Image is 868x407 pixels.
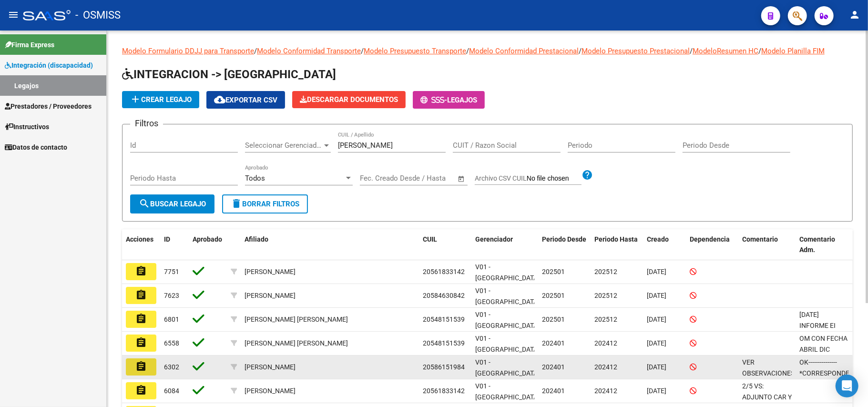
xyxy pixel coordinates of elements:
span: 6801 [164,315,179,323]
mat-icon: person [849,9,860,20]
span: 20561833142 [423,387,465,395]
div: [PERSON_NAME] [245,290,296,301]
input: Start date [360,174,391,183]
span: 202412 [594,363,617,371]
span: V01 - [GEOGRAPHIC_DATA] [475,335,540,353]
a: Modelo Presupuesto Transporte [364,47,466,55]
datatable-header-cell: Gerenciador [471,229,538,261]
button: Buscar Legajo [130,194,214,214]
datatable-header-cell: Aprobado [189,229,227,261]
button: Descargar Documentos [292,91,406,108]
span: 20586151984 [423,363,465,371]
datatable-header-cell: Creado [643,229,686,261]
span: Periodo Desde [542,235,586,243]
span: - [420,96,447,104]
span: V01 - [GEOGRAPHIC_DATA] [475,311,540,329]
span: [DATE] [647,339,666,347]
span: 202401 [542,339,565,347]
span: 202512 [594,315,617,323]
span: Aprobado [193,235,222,243]
mat-icon: add [130,93,141,105]
span: 20548151539 [423,339,465,347]
span: - OSMISS [75,5,121,26]
span: Creado [647,235,669,243]
span: V01 - [GEOGRAPHIC_DATA] [475,263,540,282]
span: 202512 [594,292,617,299]
span: Comentario Adm. [799,235,835,254]
span: Periodo Hasta [594,235,638,243]
datatable-header-cell: Periodo Desde [538,229,591,261]
span: [DATE] [647,363,666,371]
span: Prestadores / Proveedores [5,101,92,112]
span: [DATE] [647,387,666,395]
span: Seleccionar Gerenciador [245,141,322,150]
span: 20548151539 [423,315,465,323]
span: Firma Express [5,40,54,50]
span: 20584630842 [423,292,465,299]
button: Borrar Filtros [222,194,308,214]
span: Legajos [447,96,477,104]
span: Archivo CSV CUIL [475,174,527,182]
mat-icon: assignment [135,289,147,301]
a: Modelo Conformidad Prestacional [469,47,579,55]
mat-icon: cloud_download [214,94,225,105]
span: 202512 [594,268,617,275]
div: [PERSON_NAME] [245,266,296,277]
span: 202412 [594,339,617,347]
span: 7623 [164,292,179,299]
span: V01 - [GEOGRAPHIC_DATA] [475,382,540,401]
div: [PERSON_NAME] [245,362,296,373]
span: [DATE] [647,315,666,323]
span: 6302 [164,363,179,371]
span: OM CON FECHA ABRIL DIC CARGAN MAYO DIC [799,335,848,375]
datatable-header-cell: ID [160,229,189,261]
span: 202501 [542,268,565,275]
span: Gerenciador [475,235,513,243]
span: CUIL [423,235,437,243]
a: Modelo Presupuesto Prestacional [582,47,690,55]
span: Exportar CSV [214,96,277,104]
mat-icon: assignment [135,361,147,372]
div: [PERSON_NAME] [PERSON_NAME] [245,314,348,325]
span: 202412 [594,387,617,395]
div: [PERSON_NAME] [245,386,296,397]
div: Open Intercom Messenger [836,375,858,397]
button: -Legajos [413,91,485,109]
button: Crear Legajo [122,91,199,108]
datatable-header-cell: Periodo Hasta [591,229,643,261]
a: ModeloResumen HC [693,47,758,55]
button: Exportar CSV [206,91,285,109]
input: Archivo CSV CUIL [527,174,582,183]
span: Borrar Filtros [231,200,299,208]
div: [PERSON_NAME] [PERSON_NAME] [245,338,348,349]
a: Modelo Formulario DDJJ para Transporte [122,47,254,55]
span: Acciones [126,235,153,243]
span: V01 - [GEOGRAPHIC_DATA] [475,287,540,305]
span: Buscar Legajo [139,200,206,208]
datatable-header-cell: Comentario Adm. [796,229,853,261]
span: Integración (discapacidad) [5,60,93,71]
span: 6084 [164,387,179,395]
span: Crear Legajo [130,95,192,104]
datatable-header-cell: CUIL [419,229,471,261]
mat-icon: delete [231,198,242,209]
mat-icon: search [139,198,150,209]
span: [DATE] [647,268,666,275]
h3: Filtros [130,117,163,130]
span: INTEGRACION -> [GEOGRAPHIC_DATA] [122,68,336,81]
a: Modelo Planilla FIM [761,47,825,55]
span: Dependencia [690,235,730,243]
span: Comentario [742,235,778,243]
input: End date [399,174,446,183]
span: ID [164,235,170,243]
span: 13/1/25 INFORME EI SOLO FIRMA TS [799,311,847,340]
datatable-header-cell: Dependencia [686,229,738,261]
span: V01 - [GEOGRAPHIC_DATA] [475,358,540,377]
datatable-header-cell: Acciones [122,229,160,261]
span: 7751 [164,268,179,275]
span: 202401 [542,387,565,395]
mat-icon: menu [8,9,19,20]
span: Todos [245,174,265,183]
mat-icon: help [582,169,593,181]
span: 6558 [164,339,179,347]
